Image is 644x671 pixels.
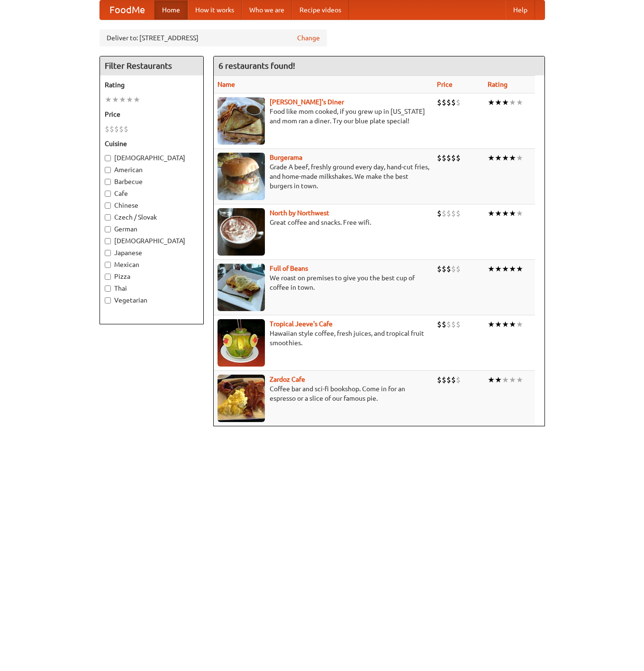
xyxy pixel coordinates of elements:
[446,319,451,330] li: $
[495,208,502,219] li: ★
[451,319,456,330] li: $
[446,153,451,163] li: $
[100,56,203,75] h4: Filter Restaurants
[105,165,199,175] label: American
[105,155,111,161] input: [DEMOGRAPHIC_DATA]
[105,191,111,197] input: Cafe
[442,153,446,163] li: $
[488,81,508,88] a: Rating
[509,264,516,274] li: ★
[456,319,461,330] li: $
[105,177,199,186] label: Barbecue
[270,320,333,328] b: Tropical Jeeve's Cafe
[100,29,327,46] div: Deliver to: [STREET_ADDRESS]
[495,97,502,108] li: ★
[437,153,442,163] li: $
[105,262,111,268] input: Mexican
[109,124,114,134] li: $
[112,94,119,105] li: ★
[451,375,456,385] li: $
[105,139,199,148] h5: Cuisine
[442,264,446,274] li: $
[446,97,451,108] li: $
[218,162,429,191] p: Grade A beef, freshly ground every day, hand-cut fries, and home-made milkshakes. We make the bes...
[218,319,265,367] img: jeeves.jpg
[437,208,442,219] li: $
[437,81,453,88] a: Price
[105,124,109,134] li: $
[270,376,305,383] a: Zardoz Cafe
[218,208,265,256] img: north.jpg
[124,124,128,134] li: $
[218,264,265,311] img: beans.jpg
[488,153,495,163] li: ★
[218,329,429,348] p: Hawaiian style coffee, fresh juices, and tropical fruit smoothies.
[506,0,535,19] a: Help
[105,250,111,256] input: Japanese
[105,212,199,222] label: Czech / Slovak
[154,0,188,19] a: Home
[495,153,502,163] li: ★
[270,98,344,106] a: [PERSON_NAME]'s Diner
[105,226,111,232] input: German
[292,0,349,19] a: Recipe videos
[516,97,523,108] li: ★
[270,209,329,217] a: North by Northwest
[456,375,461,385] li: $
[509,375,516,385] li: ★
[495,319,502,330] li: ★
[105,297,111,303] input: Vegetarian
[516,264,523,274] li: ★
[488,264,495,274] li: ★
[297,33,320,43] a: Change
[119,124,124,134] li: $
[218,218,429,227] p: Great coffee and snacks. Free wifi.
[502,208,509,219] li: ★
[456,153,461,163] li: $
[105,274,111,280] input: Pizza
[509,97,516,108] li: ★
[105,153,199,163] label: [DEMOGRAPHIC_DATA]
[105,179,111,185] input: Barbecue
[446,264,451,274] li: $
[218,375,265,422] img: zardoz.jpg
[270,154,302,161] a: Burgerama
[495,264,502,274] li: ★
[105,295,199,305] label: Vegetarian
[105,167,111,173] input: American
[105,236,199,246] label: [DEMOGRAPHIC_DATA]
[502,319,509,330] li: ★
[437,264,442,274] li: $
[218,384,429,403] p: Coffee bar and sci-fi bookshop. Come in for an espresso or a slice of our famous pie.
[502,153,509,163] li: ★
[105,224,199,234] label: German
[218,61,295,70] ng-pluralize: 6 restaurants found!
[516,375,523,385] li: ★
[509,319,516,330] li: ★
[270,265,308,272] a: Full of Beans
[105,202,111,209] input: Chinese
[105,284,199,293] label: Thai
[114,124,119,134] li: $
[516,153,523,163] li: ★
[133,94,140,105] li: ★
[218,107,429,126] p: Food like mom cooked, if you grew up in [US_STATE] and mom ran a diner. Try our blue plate special!
[442,208,446,219] li: $
[105,201,199,210] label: Chinese
[218,97,265,145] img: sallys.jpg
[488,319,495,330] li: ★
[105,189,199,198] label: Cafe
[105,214,111,221] input: Czech / Slovak
[516,208,523,219] li: ★
[442,375,446,385] li: $
[105,285,111,292] input: Thai
[105,110,199,119] h5: Price
[442,319,446,330] li: $
[451,208,456,219] li: $
[488,375,495,385] li: ★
